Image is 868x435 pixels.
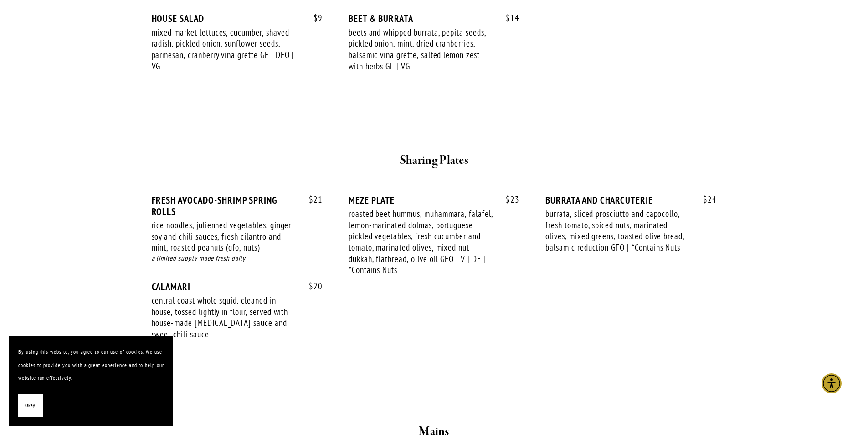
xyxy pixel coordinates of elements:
[349,13,519,24] div: BEET & BURRATA
[152,194,323,217] div: FRESH AVOCADO-SHRIMP SPRING ROLLS
[545,208,690,253] div: burrata, sliced prosciutto and capocollo, fresh tomato, spiced nuts, marinated olives, mixed gree...
[304,13,323,23] span: 9
[152,27,297,72] div: mixed market lettuces, cucumber, shaved radish, pickled onion, sunflower seeds, parmesan, cranber...
[152,253,323,264] div: a limited supply made fresh daily
[703,194,708,205] span: $
[506,194,510,205] span: $
[309,194,313,205] span: $
[497,194,519,205] span: 23
[400,152,468,168] strong: Sharing Plates
[18,346,164,385] p: By using this website, you agree to our use of cookies. We use cookies to provide you with a grea...
[152,220,297,253] div: rice noodles, julienned vegetables, ginger soy and chili sauces, fresh cilantro and mint, roasted...
[300,194,323,205] span: 21
[822,373,842,393] div: Accessibility Menu
[545,194,716,206] div: BURRATA AND CHARCUTERIE
[694,194,717,205] span: 24
[497,13,519,23] span: 14
[152,281,323,293] div: CALAMARI
[9,336,173,426] section: Cookie banner
[313,12,318,23] span: $
[152,13,323,24] div: HOUSE SALAD
[309,281,313,292] span: $
[300,281,323,292] span: 20
[349,194,519,206] div: MEZE PLATE
[18,394,43,417] button: Okay!
[25,399,36,412] span: Okay!
[152,295,297,340] div: central coast whole squid, cleaned in-house, tossed lightly in flour, served with house-made [MED...
[349,208,493,276] div: roasted beet hummus, muhammara, falafel, lemon-marinated dolmas, portuguese pickled vegetables, f...
[506,12,510,23] span: $
[349,27,493,72] div: beets and whipped burrata, pepita seeds, pickled onion, mint, dried cranberries, balsamic vinaigr...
